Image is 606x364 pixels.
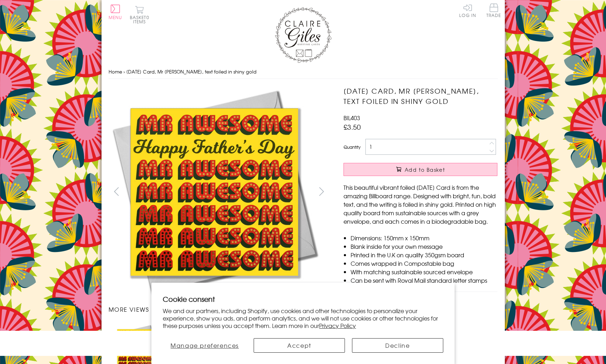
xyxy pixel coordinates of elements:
[313,183,329,199] button: next
[351,259,497,268] li: Comes wrapped in Compostable bag
[163,307,443,329] p: We and our partners, including Shopify, use cookies and other technologies to personalize your ex...
[123,68,125,75] span: ›
[163,338,247,353] button: Manage preferences
[126,68,256,75] span: [DATE] Card, Mr [PERSON_NAME], text foiled in shiny gold
[109,5,122,19] button: Menu
[329,86,542,298] img: Father's Day Card, Mr Awesome, text foiled in shiny gold
[319,321,356,330] a: Privacy Policy
[344,113,360,122] span: BIL403
[275,7,331,63] img: Claire Giles Greetings Cards
[351,276,497,284] li: Can be sent with Royal Mail standard letter stamps
[109,68,122,75] a: Home
[109,183,125,199] button: prev
[351,251,497,259] li: Printed in the U.K on quality 350gsm board
[486,4,501,19] a: Trade
[344,163,497,176] button: Add to Basket
[344,86,497,106] h1: [DATE] Card, Mr [PERSON_NAME], text foiled in shiny gold
[109,14,122,20] span: Menu
[109,65,498,79] nav: breadcrumbs
[254,338,345,353] button: Accept
[130,6,149,24] button: Basket0 items
[108,86,321,298] img: Father's Day Card, Mr Awesome, text foiled in shiny gold
[351,268,497,276] li: With matching sustainable sourced envelope
[109,305,330,313] h3: More views
[344,144,360,150] label: Quantity
[486,4,501,17] span: Trade
[344,183,497,225] p: This beautiful vibrant foiled [DATE] Card is from the amazing Billboard range. Designed with brig...
[344,122,361,132] span: £3.50
[405,166,445,173] span: Add to Basket
[351,242,497,251] li: Blank inside for your own message
[163,294,443,304] h2: Cookie consent
[133,14,149,25] span: 0 items
[351,234,497,242] li: Dimensions: 150mm x 150mm
[459,4,476,17] a: Log In
[171,341,239,350] span: Manage preferences
[352,338,443,353] button: Decline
